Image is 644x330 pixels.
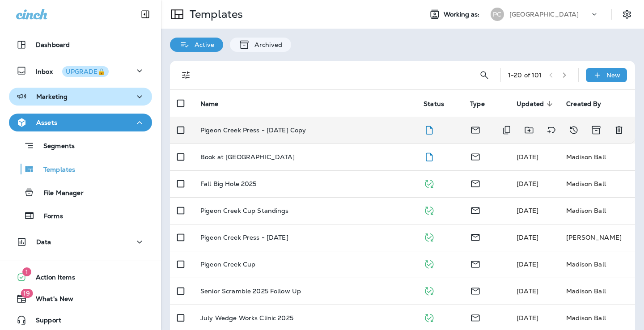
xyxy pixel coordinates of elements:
[470,100,496,108] span: Type
[200,314,293,322] p: July Wedge Works Clinic 2025
[559,224,635,251] td: [PERSON_NAME]
[424,152,435,160] span: Draft
[566,100,601,108] span: Created By
[22,267,31,276] span: 1
[498,121,516,139] button: Duplicate
[566,100,613,108] span: Created By
[517,100,555,108] span: Updated
[9,206,152,225] button: Forms
[424,233,435,241] span: Published
[36,66,109,76] p: Inbox
[424,125,435,133] span: Draft
[424,286,435,294] span: Published
[565,121,583,139] button: View Changelog
[9,311,152,329] button: Support
[177,66,195,84] button: Filters
[424,313,435,321] span: Published
[27,274,75,284] span: Action Items
[559,170,635,197] td: Madison Ball
[470,100,485,108] span: Type
[520,121,538,139] button: Move to folder
[491,8,504,21] div: PC
[200,153,295,161] p: Book at [GEOGRAPHIC_DATA]
[470,233,481,241] span: Email
[619,6,635,22] button: Settings
[200,127,306,134] p: Pigeon Creek Press - [DATE] Copy
[21,289,33,298] span: 19
[517,153,538,161] span: Madison Ball
[559,278,635,305] td: Madison Ball
[559,197,635,224] td: Madison Ball
[424,179,435,187] span: Published
[27,317,61,327] span: Support
[133,5,158,23] button: Collapse Sidebar
[9,233,152,251] button: Data
[517,233,538,241] span: Madison Ball
[66,68,105,75] div: UPGRADE🔒
[444,11,482,18] span: Working as:
[9,88,152,106] button: Marketing
[62,66,109,77] button: UPGRADE🔒
[9,268,152,286] button: 1Action Items
[200,207,289,214] p: Pigeon Creek Cup Standings
[250,41,282,48] p: Archived
[200,288,301,295] p: Senior Scramble 2025 Follow Up
[34,142,75,151] p: Segments
[200,234,288,241] p: Pigeon Creek Press - [DATE]
[200,100,219,108] span: Name
[470,259,481,267] span: Email
[200,180,257,187] p: Fall Big Hole 2025
[34,166,75,174] p: Templates
[470,286,481,294] span: Email
[517,314,538,322] span: Madison Ball
[606,72,620,79] p: New
[9,183,152,202] button: File Manager
[36,41,70,48] p: Dashboard
[559,251,635,278] td: Madison Ball
[475,66,493,84] button: Search Templates
[9,160,152,178] button: Templates
[9,36,152,54] button: Dashboard
[190,41,214,48] p: Active
[9,290,152,308] button: 19What's New
[424,206,435,214] span: Published
[424,100,456,108] span: Status
[470,152,481,160] span: Email
[36,238,51,245] p: Data
[470,206,481,214] span: Email
[34,189,84,198] p: File Manager
[424,100,444,108] span: Status
[470,313,481,321] span: Email
[36,119,57,126] p: Assets
[517,207,538,215] span: Madison Ball
[559,144,635,170] td: Madison Ball
[517,180,538,188] span: Madison Ball
[517,260,538,268] span: Madison Ball
[470,125,481,133] span: Email
[200,100,230,108] span: Name
[27,295,73,306] span: What's New
[470,179,481,187] span: Email
[186,8,243,21] p: Templates
[587,121,606,139] button: Archive
[517,287,538,295] span: Madison Ball
[424,259,435,267] span: Published
[200,261,255,268] p: Pigeon Creek Cup
[509,11,579,18] p: [GEOGRAPHIC_DATA]
[517,100,544,108] span: Updated
[542,121,560,139] button: Add tags
[9,114,152,131] button: Assets
[610,121,628,139] button: Delete
[9,62,152,80] button: InboxUPGRADE🔒
[35,212,63,221] p: Forms
[508,72,542,79] div: 1 - 20 of 101
[9,136,152,155] button: Segments
[36,93,68,100] p: Marketing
